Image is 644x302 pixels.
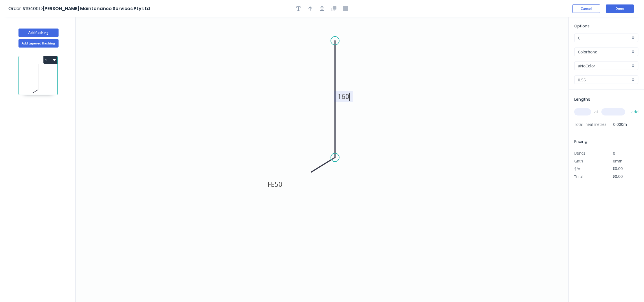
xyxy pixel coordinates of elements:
input: Price level [578,35,630,41]
span: 0mm [613,158,623,164]
input: Colour [578,63,630,69]
button: add [629,107,642,117]
tspan: FE [268,180,275,189]
button: Cancel [572,4,600,13]
input: Thickness [578,77,630,83]
tspan: 160 [338,92,349,101]
input: Material [578,49,630,55]
span: 0 [613,150,615,156]
span: Girth [574,158,583,164]
span: Lengths [574,96,590,102]
span: Options [574,23,590,29]
span: Pricing [574,139,587,144]
span: Bends [574,150,585,156]
span: at [594,108,598,116]
button: Add flashing [18,29,59,37]
span: $/m [574,166,581,171]
span: 0.000m [606,121,627,128]
button: Add tapered flashing [18,39,59,48]
span: Total [574,174,583,179]
span: Total lineal metres [574,121,606,128]
span: [PERSON_NAME] Maintenance Services Pty Ltd [43,5,150,12]
span: Order #194061 > [8,5,43,12]
button: Done [606,4,634,13]
button: 1 [43,56,57,64]
tspan: 50 [275,180,282,189]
